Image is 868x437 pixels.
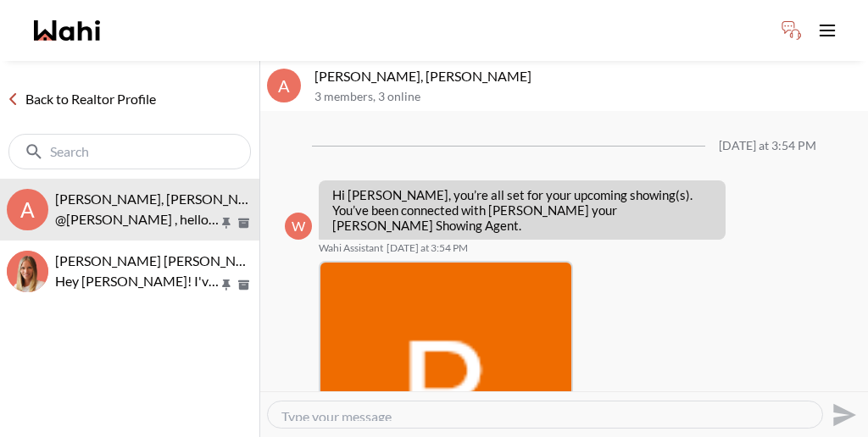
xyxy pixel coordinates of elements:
button: Archive [235,216,253,230]
div: A [7,189,48,230]
time: 2025-08-24T19:54:02.649Z [387,241,468,255]
p: 3 members , 3 online [314,90,861,104]
div: W [285,213,312,240]
span: [PERSON_NAME] [PERSON_NAME] [55,252,270,268]
p: @[PERSON_NAME] , hello Asad how are you sir? In that case sir will it be all right with you to co... [55,209,219,230]
span: [PERSON_NAME], [PERSON_NAME] [55,191,272,207]
button: Archive [235,278,253,292]
div: [DATE] at 3:54 PM [719,139,816,153]
div: Asad Abaid, Michelle [7,251,48,292]
button: Send [823,396,861,434]
button: Pin [219,216,234,230]
p: Hi [PERSON_NAME], you’re all set for your upcoming showing(s). You’ve been connected with [PERSON... [332,187,712,233]
span: Wahi Assistant [319,241,383,255]
p: Hey [PERSON_NAME]! I've sent you the email (the second one) and we've arranged your viewing with ... [55,271,219,291]
input: Search [50,143,213,160]
textarea: Type your message [281,408,809,421]
div: A [267,69,301,102]
p: [PERSON_NAME], [PERSON_NAME] [314,68,861,85]
a: Wahi homepage [34,20,100,41]
button: Toggle open navigation menu [810,14,844,47]
img: A [7,251,48,292]
button: Pin [219,278,234,292]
